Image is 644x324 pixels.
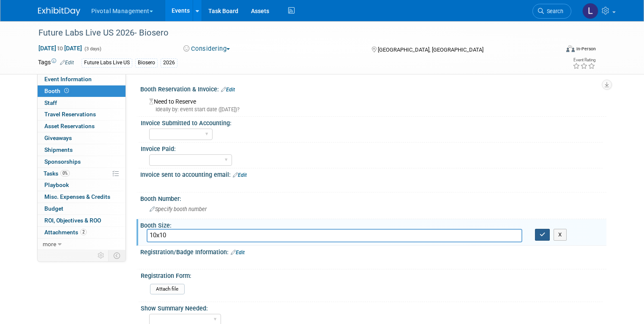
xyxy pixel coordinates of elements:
[38,239,126,250] a: more
[140,192,606,203] div: Booth Number:
[44,217,101,224] span: ROI, Objectives & ROO
[44,88,71,94] span: Booth
[38,215,126,226] a: ROI, Objectives & ROO
[38,144,126,156] a: Shipments
[38,191,126,203] a: Misc. Expenses & Credits
[44,111,96,118] span: Travel Reservations
[38,44,82,52] span: [DATE] [DATE]
[60,170,70,176] span: 0%
[140,83,606,94] div: Booth Reservation & Invoice:
[532,4,571,19] a: Search
[38,227,126,238] a: Attachments2
[140,168,606,179] div: Invoice sent to accounting email:
[38,97,126,109] a: Staff
[60,60,74,66] a: Edit
[38,109,126,120] a: Travel Reservations
[43,241,56,247] span: more
[38,7,80,16] img: ExhibitDay
[554,229,567,241] button: X
[231,250,245,255] a: Edit
[544,8,563,14] span: Search
[56,45,64,52] span: to
[180,44,233,53] button: Considering
[35,25,548,41] div: Future Labs Live US 2026- Biosero
[44,76,92,82] span: Event Information
[573,58,595,62] div: Event Rating
[38,74,126,85] a: Event Information
[44,193,110,200] span: Misc. Expenses & Credits
[80,229,87,235] span: 2
[44,123,95,129] span: Asset Reservations
[38,58,74,68] td: Tags
[141,117,603,127] div: Invoice Submitted to Accounting:
[513,44,596,57] div: Event Format
[82,58,132,67] div: Future Labs Live US
[44,135,72,141] span: Giveaways
[150,206,207,212] span: Specify booth number
[108,250,126,261] td: Toggle Event Tabs
[149,106,600,113] div: Ideally by: event start date ([DATE])?
[566,45,575,52] img: Format-Inperson.png
[141,302,603,313] div: Show Summary Needed:
[44,146,73,153] span: Shipments
[576,46,596,52] div: In-Person
[38,85,126,97] a: Booth
[38,203,126,214] a: Budget
[44,158,81,165] span: Sponsorships
[94,250,109,261] td: Personalize Event Tab Strip
[63,88,71,94] span: Booth not reserved yet
[221,87,235,93] a: Edit
[38,156,126,167] a: Sponsorships
[44,181,69,188] span: Playbook
[135,58,158,67] div: Biosero
[582,3,598,19] img: Leslie Pelton
[38,179,126,191] a: Playbook
[140,246,606,257] div: Registration/Badge Information:
[161,58,177,67] div: 2026
[147,95,600,113] div: Need to Reserve
[44,229,87,236] span: Attachments
[141,269,603,280] div: Registration Form:
[378,47,483,53] span: [GEOGRAPHIC_DATA], [GEOGRAPHIC_DATA]
[38,132,126,144] a: Giveaways
[233,172,247,178] a: Edit
[44,170,70,177] span: Tasks
[44,205,63,212] span: Budget
[38,168,126,179] a: Tasks0%
[140,219,606,230] div: Booth Size:
[44,99,57,106] span: Staff
[141,143,603,153] div: Invoice Paid:
[84,46,101,52] span: (3 days)
[38,121,126,132] a: Asset Reservations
